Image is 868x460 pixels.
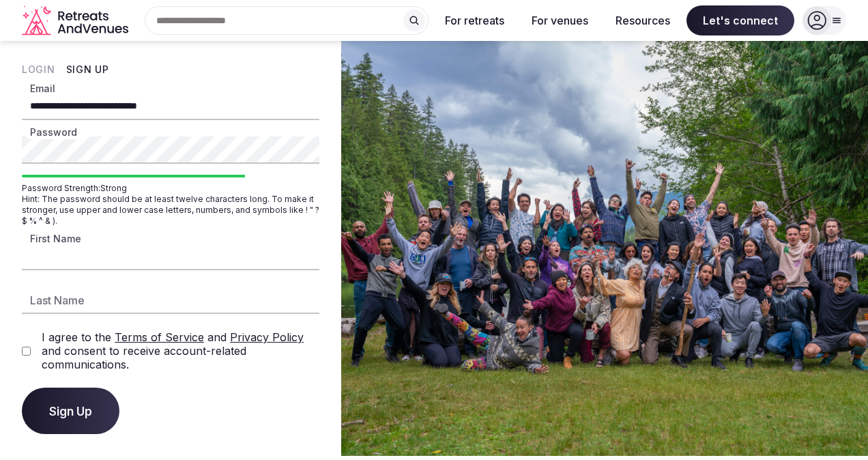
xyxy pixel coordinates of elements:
[605,5,681,35] button: Resources
[22,63,55,76] button: Login
[434,5,515,35] button: For retreats
[115,330,204,344] a: Terms of Service
[521,5,599,35] button: For venues
[22,5,131,36] svg: Retreats and Venues company logo
[22,183,319,194] span: Password Strength: Strong
[66,63,109,76] button: Sign Up
[22,5,131,36] a: Visit the homepage
[686,5,794,35] span: Let's connect
[341,41,868,456] img: My Account Background
[22,388,119,434] button: Sign Up
[230,330,304,344] a: Privacy Policy
[22,194,319,227] span: Hint: The password should be at least twelve characters long. To make it stronger, use upper and ...
[27,232,84,246] label: First Name
[42,330,319,371] label: I agree to the and and consent to receive account-related communications.
[49,404,92,418] span: Sign Up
